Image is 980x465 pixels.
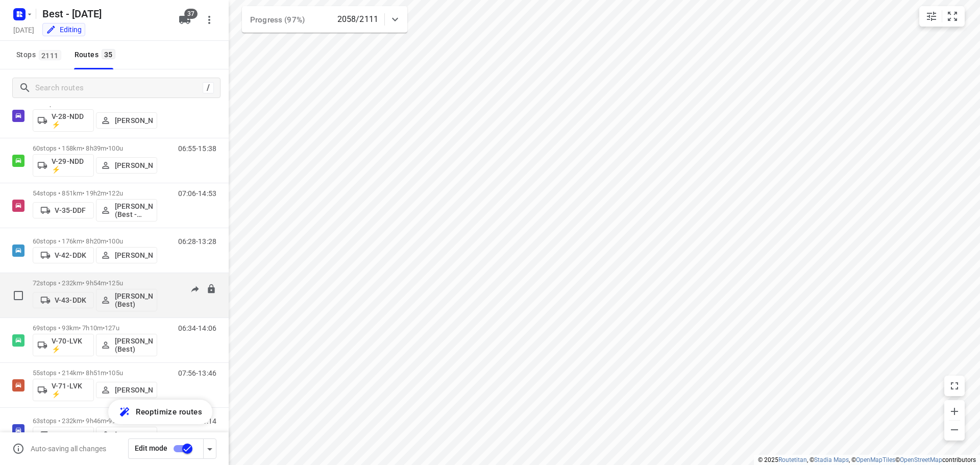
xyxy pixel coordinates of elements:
[96,289,157,311] button: [PERSON_NAME] (Best)
[106,189,108,197] span: •
[31,445,106,453] p: Auto-saving all changes
[115,161,153,169] p: [PERSON_NAME]
[33,202,94,218] button: V-35-DDF
[135,444,167,452] span: Edit mode
[38,6,170,22] h5: Best - [DATE]
[55,251,86,259] p: V-42-DDK
[33,369,157,377] p: 55 stops • 214km • 8h51m
[55,431,86,439] p: V-81-HST
[33,427,94,443] button: V-81-HST
[106,417,108,425] span: •
[204,442,216,455] div: Driver app settings
[33,417,157,425] p: 63 stops • 232km • 9h46m
[33,292,94,308] button: V-43-DDK
[115,202,153,218] p: [PERSON_NAME] (Best - ZZP)
[108,279,123,287] span: 125u
[16,48,64,61] span: Stops
[33,279,157,287] p: 72 stops • 232km • 9h54m
[52,382,89,398] p: V-71-LVK ⚡
[33,247,94,263] button: V-42-DDK
[55,296,86,304] p: V-43-DDK
[203,82,214,93] div: /
[900,456,942,463] a: OpenStreetMap
[46,25,82,35] div: You are currently in edit mode.
[178,237,216,246] p: 06:28-13:28
[8,285,29,306] span: Select
[175,10,195,30] button: 37
[185,279,205,300] button: Send to driver
[108,400,212,424] button: Reoptimize routes
[184,9,198,19] span: 37
[108,369,123,377] span: 105u
[108,144,123,152] span: 100u
[55,206,86,214] p: V-35-DDF
[39,50,61,60] span: 2111
[33,334,94,356] button: V-70-LVK ⚡
[106,369,108,377] span: •
[96,247,157,263] button: [PERSON_NAME]
[136,405,202,419] span: Reoptimize routes
[105,324,119,332] span: 127u
[33,109,94,132] button: V-28-NDD ⚡
[103,324,105,332] span: •
[758,456,976,463] li: © 2025 , © , © © contributors
[106,237,108,245] span: •
[115,116,153,125] p: [PERSON_NAME]
[919,6,965,27] div: small contained button group
[33,379,94,401] button: V-71-LVK ⚡
[115,251,153,259] p: [PERSON_NAME]
[96,157,157,174] button: [PERSON_NAME]
[115,431,153,439] p: [PERSON_NAME]
[178,189,216,198] p: 07:06-14:53
[250,15,305,25] span: Progress (97%)
[96,427,157,443] button: [PERSON_NAME]
[33,154,94,177] button: V-29-NDD ⚡
[778,456,807,463] a: Routetitan
[115,337,153,353] p: [PERSON_NAME] (Best)
[33,189,157,197] p: 54 stops • 851km • 19h2m
[337,13,378,26] p: 2058/2111
[52,112,89,129] p: V-28-NDD ⚡
[52,337,89,353] p: V-70-LVK ⚡
[106,279,108,287] span: •
[75,48,118,61] div: Routes
[814,456,849,463] a: Stadia Maps
[96,334,157,356] button: [PERSON_NAME] (Best)
[106,144,108,152] span: •
[856,456,895,463] a: OpenMapTiles
[96,199,157,222] button: [PERSON_NAME] (Best - ZZP)
[108,237,123,245] span: 100u
[115,386,153,394] p: [PERSON_NAME]
[108,189,123,197] span: 122u
[33,237,157,245] p: 60 stops • 176km • 8h20m
[33,324,157,332] p: 69 stops • 93km • 7h10m
[33,144,157,152] p: 60 stops • 158km • 8h39m
[108,417,119,425] span: 99u
[178,324,216,332] p: 06:34-14:06
[115,292,153,308] p: [PERSON_NAME] (Best)
[102,49,115,59] span: 35
[178,369,216,377] p: 07:56-13:46
[96,112,157,129] button: [PERSON_NAME]
[35,80,203,96] input: Search routes
[921,6,942,27] button: Map settings
[199,10,219,30] button: More
[178,144,216,153] p: 06:55-15:38
[9,24,38,36] h5: Project date
[206,284,216,296] button: Lock route
[96,382,157,398] button: [PERSON_NAME]
[52,157,89,174] p: V-29-NDD ⚡
[242,6,407,33] div: Progress (97%)2058/2111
